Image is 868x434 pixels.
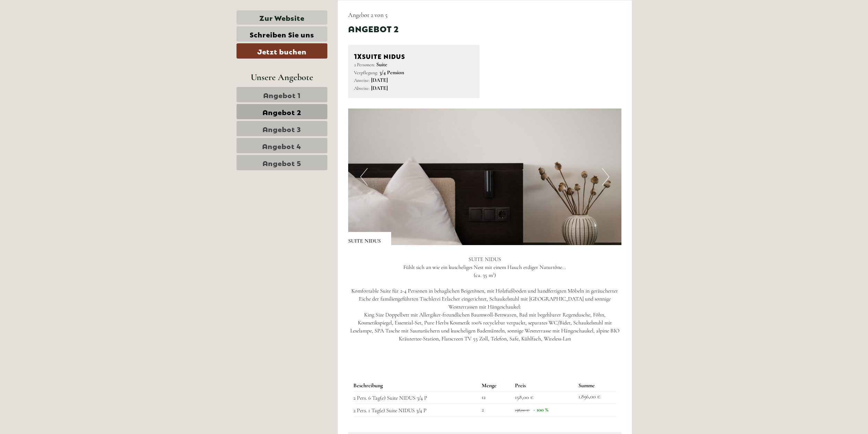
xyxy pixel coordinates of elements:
[354,85,370,91] small: Abreise:
[263,158,301,167] span: Angebot 5
[354,77,370,83] small: Anreise:
[371,77,388,84] b: [DATE]
[225,180,273,195] button: Senden
[353,380,479,391] th: Beschreibung
[263,90,301,99] span: Angebot 1
[353,391,479,404] td: 2 Pers. 6 Tag(e) Suite NIDUS 3/4 P
[348,232,391,245] div: SUITE NIDUS
[576,391,616,404] td: 1.896,00 €
[376,61,387,68] b: Suite
[602,168,609,185] button: Next
[354,62,375,68] small: 2 Personen:
[354,70,378,76] small: Verpflegung:
[360,168,368,185] button: Previous
[348,23,399,34] div: Angebot 2
[348,11,387,19] span: Angebot 2 von 5
[237,71,327,84] div: Unsere Angebote
[512,380,576,391] th: Preis
[5,19,102,40] div: Guten Tag, wie können wir Ihnen helfen?
[479,391,513,404] td: 12
[371,85,388,92] b: [DATE]
[237,10,327,25] a: Zur Website
[354,51,474,61] div: SUITE NIDUS
[348,108,621,245] img: image
[237,43,327,59] a: Jetzt buchen
[237,26,327,42] a: Schreiben Sie uns
[379,69,404,76] b: 3/4 Pension
[10,20,98,26] div: [GEOGRAPHIC_DATA]
[515,394,533,401] span: 158,00 €
[348,255,621,350] p: SUITE NIDUS Fühlt sich an wie ein kuscheliges Nest mit einem Hauch erdiger Naturtöne... (ca. 35 m...
[124,5,149,17] div: [DATE]
[354,51,362,60] b: 1x
[353,403,479,416] td: 2 Pers. 1 Tag(e) Suite NIDUS 3/4 P
[263,124,301,133] span: Angebot 3
[263,107,301,116] span: Angebot 2
[479,380,513,391] th: Menge
[479,403,513,416] td: 2
[10,34,98,38] small: 12:03
[515,408,529,413] span: 158,00 €
[533,406,548,413] span: - 100 %
[576,380,616,391] th: Summe
[262,141,301,150] span: Angebot 4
